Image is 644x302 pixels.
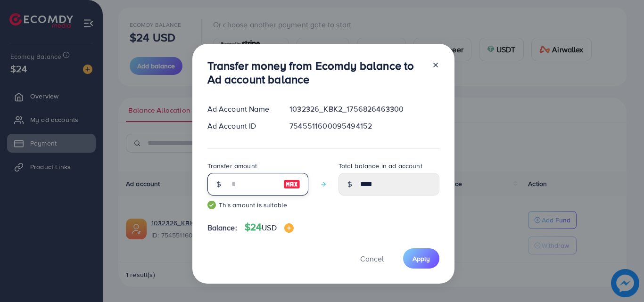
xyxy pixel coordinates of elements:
[284,223,294,233] img: image
[283,179,300,190] img: image
[348,248,396,269] button: Cancel
[262,222,276,233] span: USD
[200,104,282,114] div: Ad Account Name
[207,222,237,233] span: Balance:
[413,254,430,263] span: Apply
[207,161,257,171] label: Transfer amount
[282,104,446,114] div: 1032326_KBK2_1756826463300
[207,59,424,86] h3: Transfer money from Ecomdy balance to Ad account balance
[403,248,439,269] button: Apply
[207,201,216,209] img: guide
[282,121,446,131] div: 7545511600095494152
[207,200,308,210] small: This amount is suitable
[200,121,282,131] div: Ad Account ID
[360,253,384,264] span: Cancel
[339,161,422,171] label: Total balance in ad account
[245,221,294,233] h4: $24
